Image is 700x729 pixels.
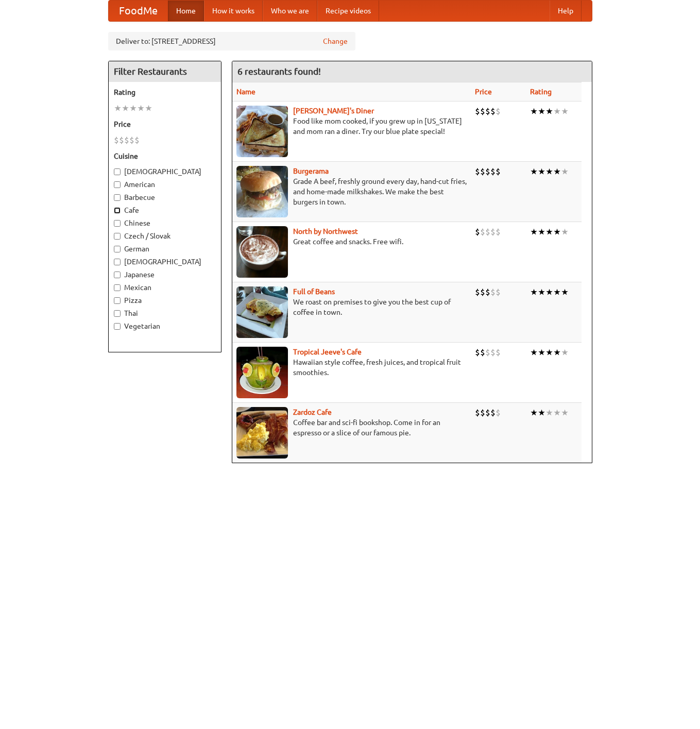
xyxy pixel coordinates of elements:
[553,407,561,418] li: ★
[293,348,362,356] b: Tropical Jeeve's Cafe
[475,166,480,177] li: $
[114,233,121,240] input: Czech / Slovak
[293,167,329,175] a: Burgerama
[561,226,569,238] li: ★
[496,106,501,117] li: $
[545,407,553,418] li: ★
[553,286,561,298] li: ★
[561,106,569,117] li: ★
[236,176,467,207] p: Grade A beef, freshly ground every day, hand-cut fries, and home-made milkshakes. We make the bes...
[114,218,216,228] label: Chinese
[485,166,490,177] li: $
[114,295,216,306] label: Pizza
[114,134,119,146] li: $
[114,103,122,114] li: ★
[550,1,582,21] a: Help
[496,347,501,358] li: $
[236,347,288,398] img: jeeves.jpg
[114,323,121,330] input: Vegetarian
[538,166,545,177] li: ★
[119,134,124,146] li: $
[236,106,288,157] img: sallys.jpg
[293,287,335,296] a: Full of Beans
[236,297,467,317] p: We roast on premises to give you the best cup of coffee in town.
[480,407,485,418] li: $
[485,106,490,117] li: $
[236,357,467,378] p: Hawaiian style coffee, fresh juices, and tropical fruit smoothies.
[561,166,569,177] li: ★
[530,166,538,177] li: ★
[538,286,545,298] li: ★
[545,347,553,358] li: ★
[114,179,216,190] label: American
[293,107,374,115] a: [PERSON_NAME]'s Diner
[538,226,545,238] li: ★
[236,236,467,247] p: Great coffee and snacks. Free wifi.
[490,407,496,418] li: $
[134,134,140,146] li: $
[114,119,216,129] h5: Price
[114,246,121,252] input: German
[114,244,216,254] label: German
[114,151,216,161] h5: Cuisine
[530,106,538,117] li: ★
[114,166,216,177] label: [DEMOGRAPHIC_DATA]
[485,347,490,358] li: $
[114,259,121,265] input: [DEMOGRAPHIC_DATA]
[129,103,137,114] li: ★
[114,168,121,175] input: [DEMOGRAPHIC_DATA]
[475,407,480,418] li: $
[122,103,129,114] li: ★
[475,226,480,238] li: $
[114,257,216,267] label: [DEMOGRAPHIC_DATA]
[293,408,332,416] a: Zardoz Cafe
[109,61,221,82] h4: Filter Restaurants
[114,284,121,291] input: Mexican
[114,269,216,280] label: Japanese
[530,226,538,238] li: ★
[561,407,569,418] li: ★
[114,310,121,317] input: Thai
[475,347,480,358] li: $
[204,1,263,21] a: How it works
[236,417,467,438] p: Coffee bar and sci-fi bookshop. Come in for an espresso or a slice of our famous pie.
[553,347,561,358] li: ★
[496,166,501,177] li: $
[323,36,348,46] a: Change
[485,226,490,238] li: $
[561,286,569,298] li: ★
[496,407,501,418] li: $
[114,205,216,215] label: Cafe
[236,407,288,459] img: zardoz.jpg
[236,116,467,137] p: Food like mom cooked, if you grew up in [US_STATE] and mom ran a diner. Try our blue plate special!
[114,181,121,188] input: American
[236,88,255,96] a: Name
[561,347,569,358] li: ★
[530,407,538,418] li: ★
[475,88,492,96] a: Price
[553,226,561,238] li: ★
[475,286,480,298] li: $
[236,226,288,278] img: north.jpg
[496,226,501,238] li: $
[114,192,216,202] label: Barbecue
[114,87,216,97] h5: Rating
[490,286,496,298] li: $
[538,407,545,418] li: ★
[545,226,553,238] li: ★
[490,166,496,177] li: $
[109,1,168,21] a: FoodMe
[114,220,121,227] input: Chinese
[236,286,288,338] img: beans.jpg
[545,106,553,117] li: ★
[530,347,538,358] li: ★
[129,134,134,146] li: $
[114,207,121,214] input: Cafe
[114,231,216,241] label: Czech / Slovak
[114,297,121,304] input: Pizza
[545,286,553,298] li: ★
[480,166,485,177] li: $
